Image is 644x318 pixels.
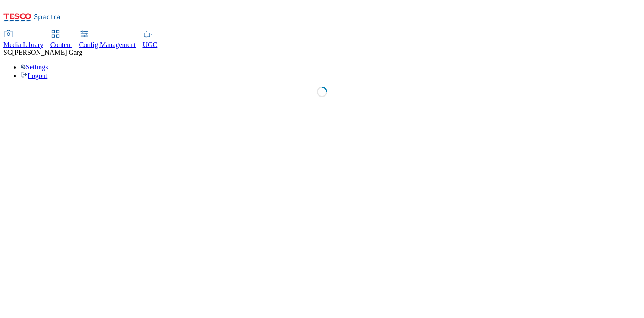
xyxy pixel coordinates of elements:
a: Media Library [3,31,43,49]
a: Config Management [79,31,136,49]
span: SG [3,49,12,56]
span: UGC [143,41,158,48]
span: Config Management [79,41,136,48]
a: UGC [143,31,158,49]
span: Media Library [3,41,43,48]
a: Logout [21,72,47,79]
span: Content [50,41,72,48]
a: Settings [21,63,48,71]
a: Content [50,31,72,49]
span: [PERSON_NAME] Garg [12,49,82,56]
